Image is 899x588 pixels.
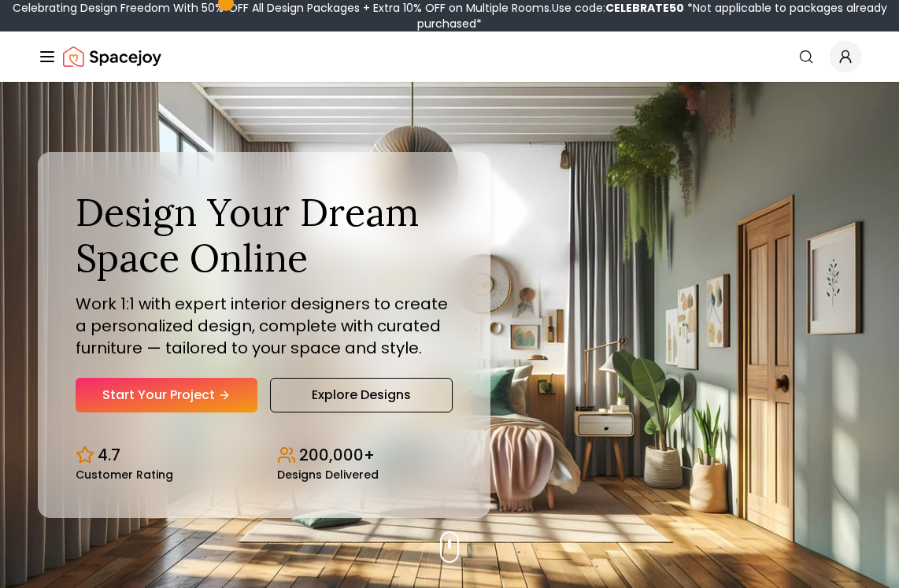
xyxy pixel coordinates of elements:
p: Work 1:1 with expert interior designers to create a personalized design, complete with curated fu... [76,293,453,359]
h1: Design Your Dream Space Online [76,190,453,280]
small: Designs Delivered [277,469,379,480]
a: Explore Designs [270,378,453,412]
nav: Global [38,31,861,82]
div: Design stats [76,431,453,480]
p: 4.7 [98,444,120,466]
img: Spacejoy Logo [63,41,161,72]
a: Start Your Project [76,378,257,412]
a: Spacejoy [63,41,161,72]
small: Customer Rating [76,469,173,480]
p: 200,000+ [299,444,375,466]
